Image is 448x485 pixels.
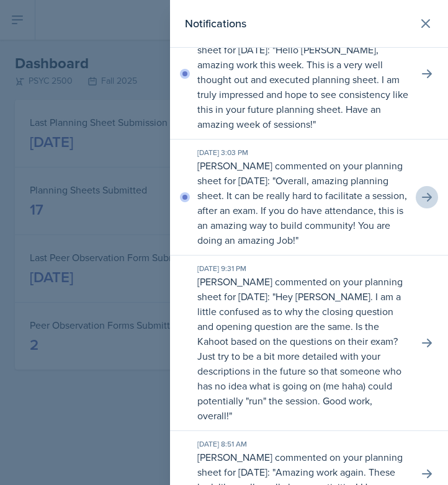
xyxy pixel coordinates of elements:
[197,158,408,247] p: [PERSON_NAME] commented on your planning sheet for [DATE]: " "
[197,290,401,422] p: Hey [PERSON_NAME]. I am a little confused as to why the closing question and opening question are...
[197,27,408,131] p: [PERSON_NAME] commented on your planning sheet for [DATE]: " "
[197,263,408,274] div: [DATE] 9:31 PM
[197,438,408,450] div: [DATE] 8:51 AM
[197,147,408,158] div: [DATE] 3:03 PM
[197,274,408,423] p: [PERSON_NAME] commented on your planning sheet for [DATE]: " "
[185,15,246,32] h2: Notifications
[197,174,407,247] p: Overall, amazing planning sheet. It can be really hard to facilitate a session, after an exam. If...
